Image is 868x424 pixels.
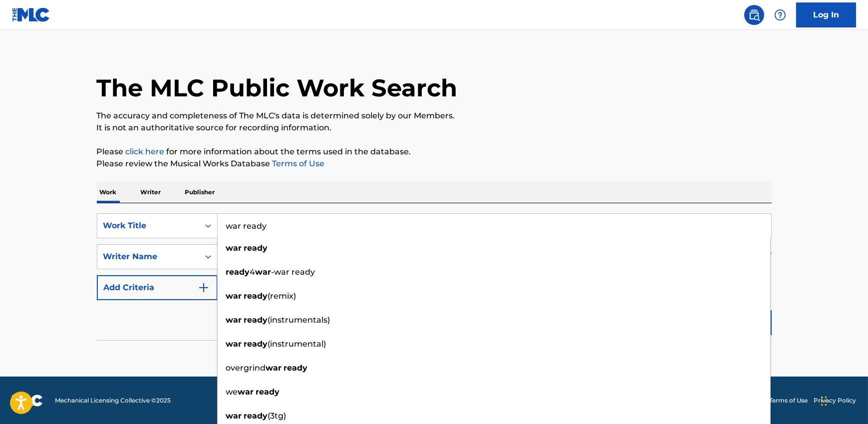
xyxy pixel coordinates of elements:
[198,282,210,294] img: 9d2ae6d4665cec9f34b9.svg
[256,387,280,397] strong: ready
[272,267,315,277] span: -war ready
[97,110,772,122] p: The accuracy and completeness of The MLC's data is determined solely by our Members.
[268,411,287,421] span: (3tg)
[226,315,242,325] strong: war
[226,243,242,253] strong: war
[97,158,772,170] p: Please review the Musical Works Database
[818,376,868,424] iframe: Chat Widget
[97,122,772,134] p: It is not an authoritative source for recording information.
[226,387,238,397] span: we
[796,2,856,27] a: Log In
[266,363,282,373] strong: war
[744,5,764,25] a: Public Search
[774,9,786,21] img: help
[244,315,268,325] strong: ready
[268,315,330,325] span: (instrumentals)
[97,73,458,103] h1: The MLC Public Work Search
[97,146,772,158] p: Please for more information about the terms used in the database.
[770,5,790,25] div: Help
[244,291,268,301] strong: ready
[748,9,760,21] img: search
[12,7,50,22] img: MLC Logo
[268,291,296,301] span: (remix)
[244,339,268,349] strong: ready
[271,159,325,168] a: Terms of Use
[284,363,308,373] strong: ready
[55,396,171,405] span: Mechanical Licensing Collective © 2025
[250,267,256,277] span: 4
[256,267,272,277] strong: war
[238,387,254,397] strong: war
[226,291,242,301] strong: war
[226,411,242,421] strong: war
[821,386,827,416] div: Drag
[814,396,856,405] a: Privacy Policy
[138,182,164,203] p: Writer
[182,182,218,203] p: Publisher
[103,220,193,232] div: Work Title
[12,395,43,407] img: logo
[97,182,120,203] p: Work
[244,411,268,421] strong: ready
[126,147,165,156] a: click here
[97,213,772,340] form: Search Form
[103,251,193,263] div: Writer Name
[226,363,266,373] span: overgrind
[226,339,242,349] strong: war
[244,243,268,253] strong: ready
[268,339,326,349] span: (instrumental)
[97,275,218,300] button: Add Criteria
[226,267,250,277] strong: ready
